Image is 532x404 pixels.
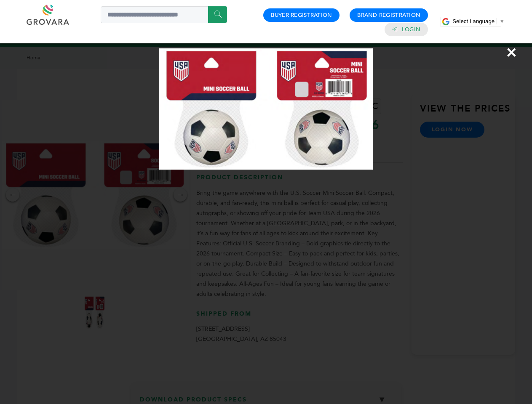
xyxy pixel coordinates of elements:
span: Select Language [452,18,495,24]
a: Login [402,26,420,33]
span: × [506,40,517,64]
a: Buyer Registration [271,11,332,19]
input: Search a product or brand... [101,6,227,23]
a: Brand Registration [357,11,420,19]
span: ▼ [499,18,505,24]
a: Select Language​ [452,18,505,24]
img: Image Preview [159,48,373,170]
